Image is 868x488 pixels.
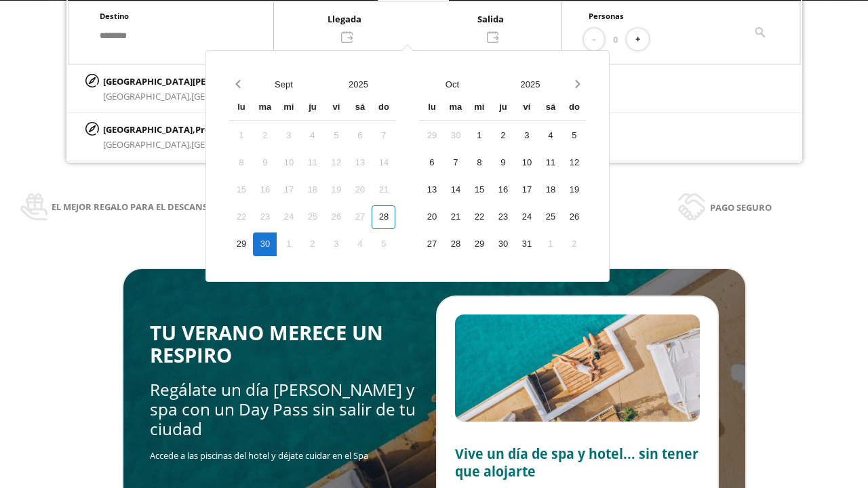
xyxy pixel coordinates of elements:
div: 12 [562,151,586,175]
div: 15 [467,178,491,202]
div: 10 [515,151,538,175]
div: ju [300,96,324,120]
div: 2 [300,232,324,256]
div: 27 [348,205,372,229]
img: Slide2.BHA6Qswy.webp [455,314,700,422]
div: 29 [229,232,253,256]
div: 12 [324,151,348,175]
div: mi [277,96,300,120]
div: 17 [277,178,300,202]
div: 30 [443,124,467,148]
span: Vive un día de spa y hotel... sin tener que alojarte [455,445,698,481]
div: sá [538,96,562,120]
div: 20 [420,205,443,229]
div: sá [348,96,372,120]
button: Next month [569,73,586,96]
div: 30 [253,232,277,256]
div: 11 [300,151,324,175]
div: 30 [491,232,515,256]
div: 13 [348,151,372,175]
div: 21 [443,205,467,229]
span: El mejor regalo para el descanso y la salud [52,199,266,214]
div: 1 [229,124,253,148]
span: [GEOGRAPHIC_DATA] [191,90,277,102]
span: Destino [100,11,129,21]
p: [GEOGRAPHIC_DATA][PERSON_NAME], [103,74,296,89]
div: 23 [253,205,277,229]
span: Regálate un día [PERSON_NAME] y spa con un Day Pass sin salir de tu ciudad [150,378,416,441]
div: 6 [420,151,443,175]
button: Open years overlay [321,73,395,96]
div: 25 [538,205,562,229]
div: lu [229,96,253,120]
button: Open years overlay [491,73,569,96]
button: - [584,28,604,51]
span: Personas [589,11,624,21]
div: 16 [253,178,277,202]
button: Open months overlay [413,73,491,96]
div: 6 [348,124,372,148]
div: 18 [538,178,562,202]
div: 7 [372,124,395,148]
div: 1 [467,124,491,148]
div: 3 [324,232,348,256]
div: 2 [491,124,515,148]
div: 17 [515,178,538,202]
span: Accede a las piscinas del hotel y déjate cuidar en el Spa [150,449,368,462]
span: 0 [613,32,618,47]
div: 28 [372,205,395,229]
button: + [627,28,649,51]
div: 2 [253,124,277,148]
span: Pago seguro [710,200,772,215]
div: 4 [300,124,324,148]
div: 1 [277,232,300,256]
span: TU VERANO MERECE UN RESPIRO [150,319,383,369]
div: 16 [491,178,515,202]
div: mi [467,96,491,120]
div: 19 [562,178,586,202]
div: vi [515,96,538,120]
div: do [562,96,586,120]
div: 5 [324,124,348,148]
div: 27 [420,232,443,256]
div: 9 [253,151,277,175]
div: 24 [515,205,538,229]
button: Open months overlay [246,73,321,96]
button: Previous month [229,73,246,96]
div: ma [443,96,467,120]
div: 8 [467,151,491,175]
div: 26 [324,205,348,229]
div: 10 [277,151,300,175]
div: vi [324,96,348,120]
div: 18 [300,178,324,202]
div: 15 [229,178,253,202]
div: 21 [372,178,395,202]
div: 8 [229,151,253,175]
div: 29 [467,232,491,256]
div: 5 [562,124,586,148]
div: 19 [324,178,348,202]
div: 5 [372,232,395,256]
span: Provincia [195,123,237,136]
div: lu [420,96,443,120]
div: 7 [443,151,467,175]
div: Calendar days [420,124,586,256]
div: 25 [300,205,324,229]
div: do [372,96,395,120]
div: 2 [562,232,586,256]
div: 14 [372,151,395,175]
div: 28 [443,232,467,256]
div: Calendar wrapper [229,96,395,256]
div: 31 [515,232,538,256]
div: 14 [443,178,467,202]
div: 20 [348,178,372,202]
div: 22 [229,205,253,229]
div: 23 [491,205,515,229]
div: 1 [538,232,562,256]
div: 29 [420,124,443,148]
div: 11 [538,151,562,175]
div: 4 [538,124,562,148]
div: ju [491,96,515,120]
div: Calendar days [229,124,395,256]
span: [GEOGRAPHIC_DATA], [103,90,191,102]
